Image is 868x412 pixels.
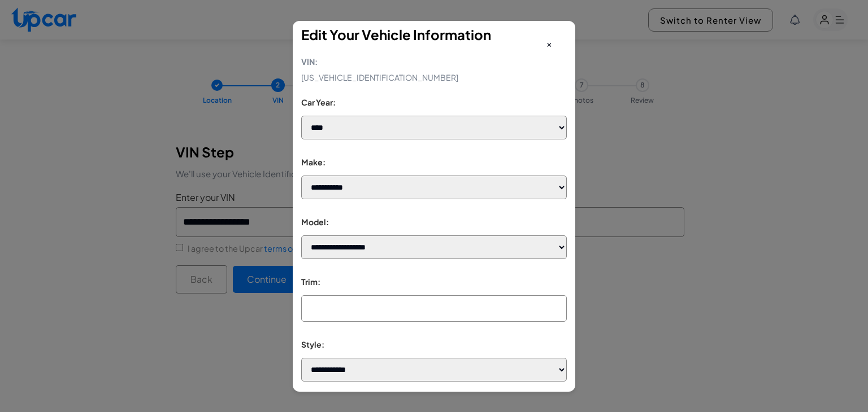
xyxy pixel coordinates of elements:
[301,27,567,43] h2: Edit Your Vehicle Information
[301,54,567,69] strong: VIN:
[301,276,567,288] label: Trim:
[301,216,567,228] label: Model:
[301,156,567,168] label: Make:
[301,97,567,108] label: Car Year:
[301,54,567,85] p: [US_VEHICLE_IDENTIFICATION_NUMBER]
[301,339,567,350] label: Style:
[532,30,566,57] button: Close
